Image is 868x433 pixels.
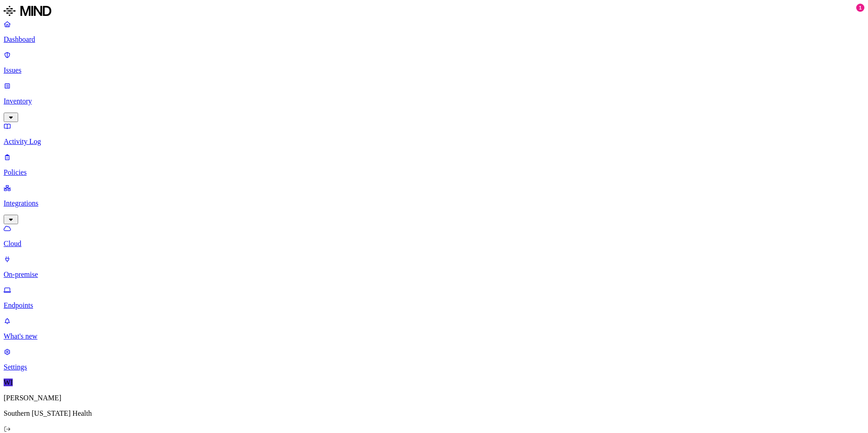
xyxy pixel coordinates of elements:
a: Cloud [4,224,864,248]
img: MIND [4,4,51,18]
p: Inventory [4,97,864,105]
p: What's new [4,332,864,340]
a: Endpoints [4,286,864,310]
p: Issues [4,66,864,74]
p: Integrations [4,199,864,207]
p: Policies [4,168,864,177]
p: Endpoints [4,301,864,310]
a: Settings [4,348,864,371]
span: WI [4,379,13,386]
a: Inventory [4,82,864,121]
a: MIND [4,4,864,20]
a: What's new [4,317,864,340]
p: Activity Log [4,138,864,146]
p: Cloud [4,240,864,248]
a: Integrations [4,184,864,223]
a: Activity Log [4,122,864,146]
p: Southern [US_STATE] Health [4,409,864,418]
p: Settings [4,363,864,371]
p: Dashboard [4,35,864,44]
a: Issues [4,51,864,74]
div: 1 [856,4,864,12]
a: Policies [4,153,864,177]
a: Dashboard [4,20,864,44]
p: On-premise [4,271,864,279]
a: On-premise [4,255,864,279]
